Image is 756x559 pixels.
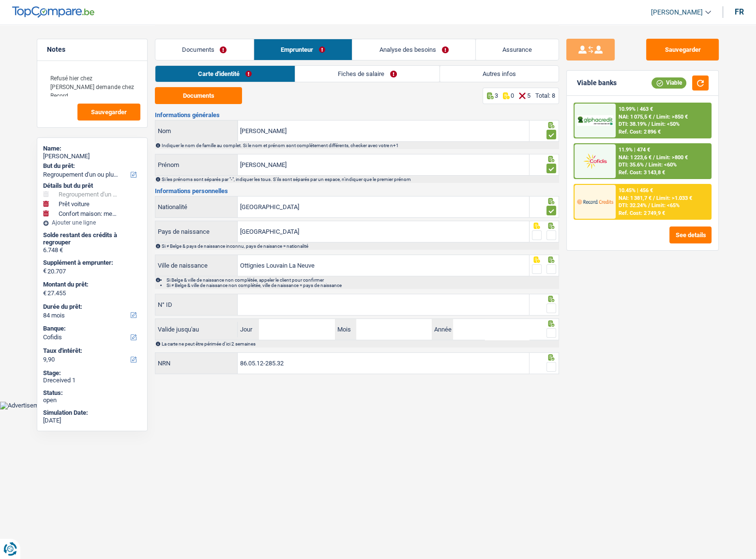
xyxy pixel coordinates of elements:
[238,294,529,315] input: 590-1234567-89
[653,195,655,201] span: /
[656,114,688,120] span: Limit: >850 €
[43,347,139,355] label: Taux d'intérêt:
[43,325,139,332] label: Banque:
[645,162,647,168] span: /
[527,92,530,99] p: 5
[254,39,352,60] a: Emprunteur
[432,319,453,340] label: Année
[653,114,655,120] span: /
[535,92,555,99] div: Total: 8
[43,219,141,226] div: Ajouter une ligne
[495,92,498,99] p: 3
[155,322,238,337] label: Valide jusqu'au
[619,195,651,201] span: NAI: 1 381,7 €
[476,39,559,60] a: Assurance
[619,162,644,168] span: DTI: 35.6%
[43,182,141,190] div: Détails but du prêt
[166,277,558,283] li: Si Belge & ville de naissance non complétée, appeler le client pour confirmer
[295,66,439,82] a: Fiches de salaire
[259,319,334,340] input: JJ
[651,121,680,127] span: Limit: <50%
[155,87,242,104] button: Documents
[43,281,139,288] label: Montant du prêt:
[43,246,141,254] div: 6.748 €
[43,369,141,377] div: Stage:
[43,231,141,246] div: Solde restant des crédits à regrouper
[155,112,559,118] h3: Informations générales
[648,202,650,209] span: /
[577,152,613,170] img: Cofidis
[155,196,238,217] label: Nationalité
[43,417,141,424] div: [DATE]
[155,121,238,141] label: Nom
[43,152,141,160] div: [PERSON_NAME]
[619,114,651,120] span: NAI: 1 075,5 €
[619,121,647,127] span: DTI: 38.19%
[576,79,616,87] div: Viable banks
[653,154,655,161] span: /
[155,188,559,194] h3: Informations personnelles
[43,303,139,311] label: Durée du prêt:
[166,283,558,288] li: Si ≠ Belge & ville de naissance non complétée, ville de naissance = pays de naissance
[162,143,558,148] div: Indiquer le nom de famille au complet. Si le nom et prénom sont complétement différents, checker ...
[619,202,647,209] span: DTI: 32.24%
[155,39,254,60] a: Documents
[649,162,677,168] span: Limit: <60%
[43,162,139,170] label: But du prêt:
[43,289,46,297] span: €
[619,147,650,153] div: 11.9% | 474 €
[238,353,529,374] input: 12.12.12-123.12
[619,210,665,216] div: Ref. Cost: 2 749,9 €
[238,221,529,242] input: Belgique
[43,396,141,404] div: open
[619,169,665,176] div: Ref. Cost: 3 143,8 €
[162,341,558,347] div: La carte ne peut être périmée d'ici 2 semaines
[643,4,711,20] a: [PERSON_NAME]
[155,353,238,374] label: NRN
[440,66,559,82] a: Autres infos
[453,319,529,340] input: AAAA
[577,115,613,126] img: AlphaCredit
[155,154,238,175] label: Prénom
[238,319,259,340] label: Jour
[577,193,613,211] img: Record Credits
[619,106,653,112] div: 10.99% | 463 €
[656,154,688,161] span: Limit: >800 €
[155,66,294,82] a: Carte d'identité
[43,259,139,267] label: Supplément à emprunter:
[43,389,141,397] div: Status:
[43,409,141,417] div: Simulation Date:
[162,177,558,182] div: Si les prénoms sont séparés par "-", indiquer les tous. S'ils sont séparés par un espace, n'indiq...
[91,109,127,115] span: Sauvegarder
[162,243,558,249] div: Si ≠ Belge & pays de naissance inconnu, pays de naisance = nationalité
[656,195,692,201] span: Limit: >1.033 €
[651,202,680,209] span: Limit: <65%
[619,129,661,135] div: Ref. Cost: 2 896 €
[155,221,238,242] label: Pays de naissance
[352,39,475,60] a: Analyse des besoins
[43,145,141,152] div: Name:
[335,319,356,340] label: Mois
[43,267,46,275] span: €
[43,377,141,384] div: Dreceived 1
[155,255,238,276] label: Ville de naissance
[619,187,653,194] div: 10.45% | 456 €
[238,196,529,217] input: Belgique
[77,104,140,121] button: Sauvegarder
[735,7,744,16] div: fr
[648,121,650,127] span: /
[651,77,686,88] div: Viable
[47,45,137,54] h5: Notes
[651,8,703,16] span: [PERSON_NAME]
[669,227,711,243] button: See details
[155,294,238,315] label: N° ID
[619,154,651,161] span: NAI: 1 223,6 €
[12,6,94,18] img: TopCompare Logo
[646,39,719,60] button: Sauvegarder
[356,319,432,340] input: MM
[511,92,514,99] p: 0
